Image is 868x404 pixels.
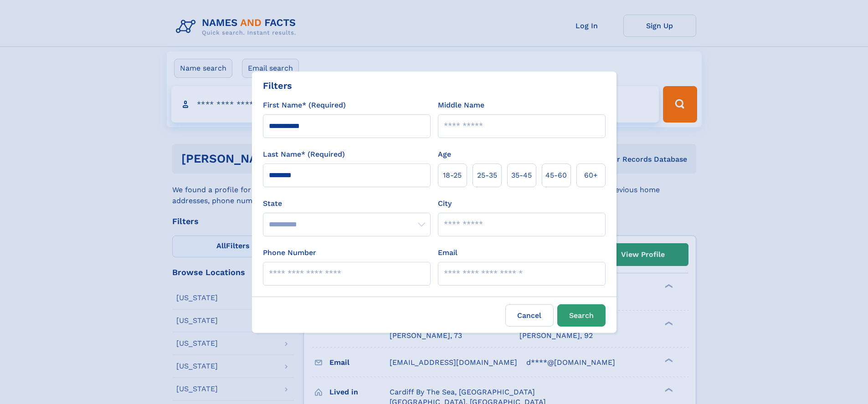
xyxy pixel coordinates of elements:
div: Filters [263,79,292,92]
span: 60+ [584,170,598,181]
label: Age [438,149,451,160]
label: State [263,198,431,209]
label: First Name* (Required) [263,100,346,111]
span: 35‑45 [511,170,532,181]
label: City [438,198,452,209]
button: Search [557,304,606,327]
span: 25‑35 [477,170,497,181]
span: 18‑25 [443,170,462,181]
label: Cancel [505,304,554,327]
span: 45‑60 [545,170,567,181]
label: Last Name* (Required) [263,149,345,160]
label: Middle Name [438,100,484,111]
label: Phone Number [263,247,316,258]
label: Email [438,247,457,258]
